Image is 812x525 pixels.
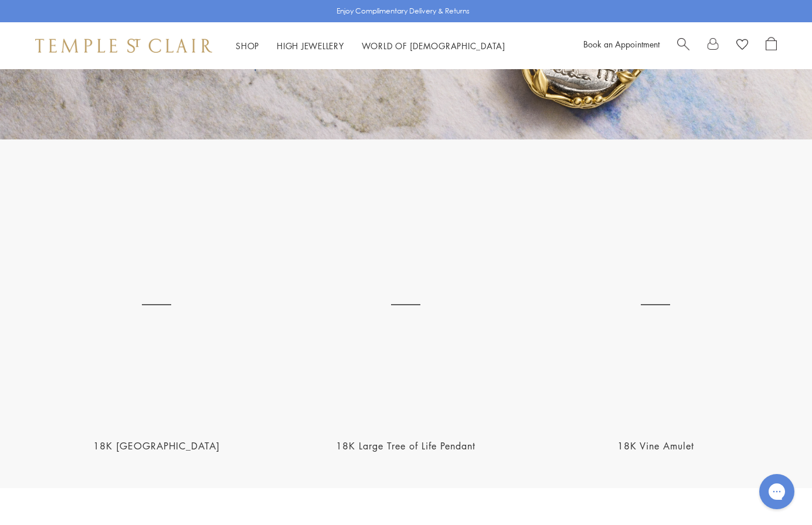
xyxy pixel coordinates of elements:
a: P51816-E11VINE [534,183,777,426]
a: 18K Vine Amulet [617,439,694,452]
a: 18K Large Tree of Life Pendant [336,439,475,452]
iframe: Gorgias live chat messenger [753,470,800,513]
nav: Main navigation [236,39,505,53]
a: P31842-PVTREE [285,183,528,426]
a: 18K [GEOGRAPHIC_DATA] [93,439,220,452]
a: View Wishlist [736,37,748,54]
a: Book an Appointment [583,38,660,50]
a: R14110-BM8V [35,183,278,426]
a: World of [DEMOGRAPHIC_DATA]World of [DEMOGRAPHIC_DATA] [362,40,505,52]
a: Search [677,37,689,54]
a: ShopShop [236,40,259,52]
a: Open Shopping Bag [766,37,777,54]
p: Enjoy Complimentary Delivery & Returns [337,5,470,17]
a: High JewelleryHigh Jewellery [277,40,344,52]
img: Temple St. Clair [35,39,212,53]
